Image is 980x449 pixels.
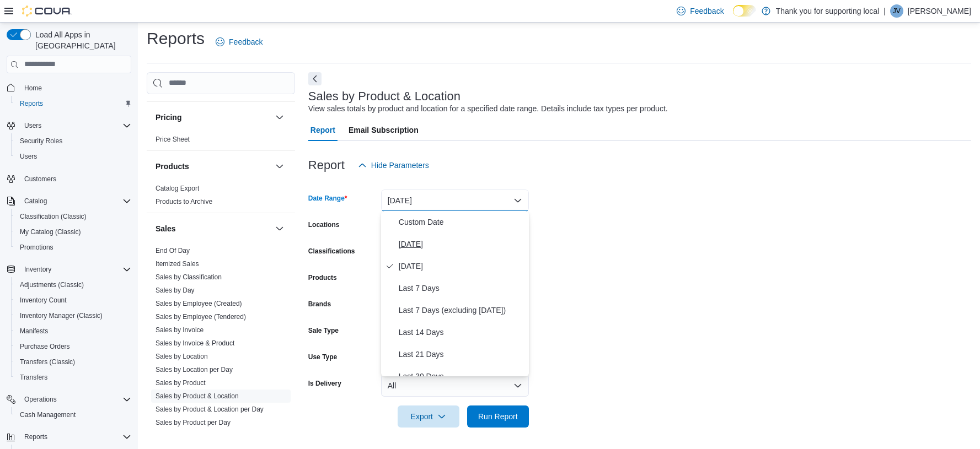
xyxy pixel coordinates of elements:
[229,36,263,47] span: Feedback
[20,119,131,132] span: Users
[399,237,524,251] span: [DATE]
[273,160,286,173] button: Products
[308,326,339,335] label: Sale Type
[20,243,53,252] span: Promotions
[15,150,131,163] span: Users
[308,194,347,203] label: Date Range
[156,223,271,234] button: Sales
[24,197,47,205] span: Catalog
[156,198,212,205] a: Products to Archive
[15,408,80,421] a: Cash Management
[2,118,136,133] button: Users
[349,119,419,141] span: Email Subscription
[399,326,524,339] span: Last 14 Days
[308,353,337,361] label: Use Type
[156,86,223,94] a: OCM Weekly Inventory
[15,97,47,110] a: Reports
[381,211,529,376] div: Select listbox
[20,342,70,351] span: Purchase Orders
[11,339,136,354] button: Purchase Orders
[15,241,58,254] a: Promotions
[156,161,189,172] h3: Products
[20,119,46,132] button: Users
[20,373,47,382] span: Transfers
[15,241,131,254] span: Promotions
[308,247,355,256] label: Classifications
[20,327,48,336] span: Manifests
[20,280,84,289] span: Adjustments (Classic)
[15,324,131,338] span: Manifests
[20,99,43,108] span: Reports
[156,286,195,294] a: Sales by Day
[15,134,67,148] a: Security Roles
[20,430,131,443] span: Reports
[15,97,131,110] span: Reports
[15,210,131,223] span: Classification (Classic)
[20,228,81,236] span: My Catalog (Classic)
[15,324,52,338] a: Manifests
[308,159,345,172] h3: Report
[308,300,331,309] label: Brands
[156,260,199,268] a: Itemized Sales
[20,393,131,406] span: Operations
[15,294,71,307] a: Inventory Count
[308,72,322,85] button: Next
[11,354,136,370] button: Transfers (Classic)
[890,4,903,18] div: Joshua Vera
[2,171,136,187] button: Customers
[2,392,136,407] button: Operations
[156,313,246,321] a: Sales by Employee (Tendered)
[308,379,341,388] label: Is Delivery
[2,193,136,209] button: Catalog
[156,223,176,234] h3: Sales
[15,355,131,369] span: Transfers (Classic)
[399,215,524,229] span: Custom Date
[690,6,724,17] span: Feedback
[11,149,136,164] button: Users
[2,262,136,277] button: Inventory
[20,263,131,276] span: Inventory
[399,282,524,295] span: Last 7 Days
[15,371,52,384] a: Transfers
[15,340,74,353] a: Purchase Orders
[156,405,264,413] a: Sales by Product & Location per Day
[11,323,136,339] button: Manifests
[20,358,75,366] span: Transfers (Classic)
[15,225,131,239] span: My Catalog (Classic)
[11,96,136,111] button: Reports
[15,309,131,322] span: Inventory Manager (Classic)
[398,405,459,428] button: Export
[156,112,271,123] button: Pricing
[399,259,524,273] span: [DATE]
[20,172,61,186] a: Customers
[156,136,190,143] a: Price Sheet
[156,419,231,426] a: Sales by Product per Day
[156,353,208,360] a: Sales by Location
[11,293,136,308] button: Inventory Count
[371,160,429,171] span: Hide Parameters
[24,84,42,93] span: Home
[15,134,131,148] span: Security Roles
[24,432,47,441] span: Reports
[156,273,222,281] a: Sales by Classification
[733,5,756,17] input: Dark Mode
[156,366,233,374] a: Sales by Location per Day
[399,348,524,361] span: Last 21 Days
[11,308,136,323] button: Inventory Manager (Classic)
[20,311,103,320] span: Inventory Manager (Classic)
[467,405,529,428] button: Run Report
[147,28,205,50] h1: Reports
[20,393,61,406] button: Operations
[273,222,286,235] button: Sales
[15,278,88,291] a: Adjustments (Classic)
[15,371,131,384] span: Transfers
[24,265,51,274] span: Inventory
[399,304,524,317] span: Last 7 Days (excluding [DATE])
[883,4,886,18] p: |
[156,326,204,334] a: Sales by Invoice
[308,220,340,229] label: Locations
[147,182,295,213] div: Products
[20,137,62,145] span: Security Roles
[11,209,136,224] button: Classification (Classic)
